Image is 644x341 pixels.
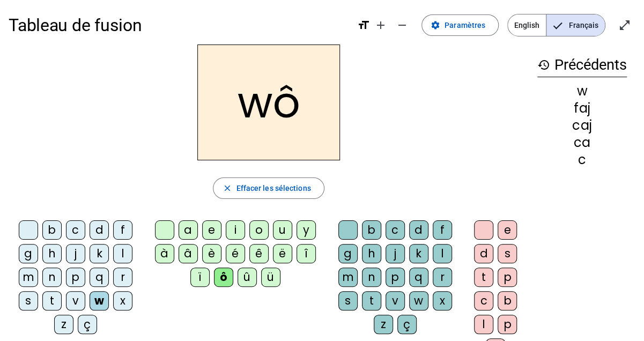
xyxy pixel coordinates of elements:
div: o [249,220,269,240]
div: m [338,268,358,287]
div: f [113,220,132,240]
div: u [273,220,292,240]
span: Français [546,14,605,36]
div: z [374,315,393,334]
div: caj [537,119,627,132]
h1: Tableau de fusion [9,8,349,42]
div: d [90,220,109,240]
div: ç [397,315,417,334]
button: Effacer les sélections [213,177,324,199]
span: Effacer les sélections [236,182,310,195]
div: d [409,220,428,240]
button: Paramètres [421,14,499,36]
div: t [362,291,381,310]
h2: wô [197,45,340,160]
mat-icon: history [537,58,550,71]
div: p [498,268,517,287]
div: c [537,153,627,166]
div: ô [214,268,233,287]
div: l [113,244,132,263]
div: l [474,315,493,334]
div: ë [273,244,292,263]
div: ç [78,315,97,334]
div: h [362,244,381,263]
h3: Précédents [537,53,627,77]
button: Augmenter la taille de la police [370,14,391,36]
div: z [54,315,73,334]
div: v [386,291,405,310]
div: l [433,244,452,263]
div: n [42,268,62,287]
div: c [474,291,493,310]
div: g [19,244,38,263]
div: e [498,220,517,240]
div: b [498,291,517,310]
mat-button-toggle-group: Language selection [507,14,605,36]
div: c [386,220,405,240]
div: à [155,244,174,263]
div: ü [261,268,280,287]
div: c [66,220,85,240]
div: k [90,244,109,263]
div: h [42,244,62,263]
div: w [409,291,428,310]
div: r [433,268,452,287]
div: s [19,291,38,310]
span: Paramètres [445,19,485,32]
div: d [474,244,493,263]
div: k [409,244,428,263]
div: î [297,244,316,263]
div: q [409,268,428,287]
mat-icon: add [374,19,387,32]
div: é [226,244,245,263]
div: è [202,244,221,263]
span: English [508,14,546,36]
div: faj [537,102,627,115]
div: ê [249,244,269,263]
button: Diminuer la taille de la police [391,14,413,36]
mat-icon: close [222,183,232,193]
div: b [362,220,381,240]
div: p [498,315,517,334]
div: t [42,291,62,310]
div: e [202,220,221,240]
div: ca [537,136,627,149]
div: v [66,291,85,310]
div: n [362,268,381,287]
div: p [386,268,405,287]
div: f [433,220,452,240]
div: t [474,268,493,287]
mat-icon: open_in_full [618,19,631,32]
div: j [66,244,85,263]
div: m [19,268,38,287]
div: û [238,268,257,287]
div: j [386,244,405,263]
mat-icon: format_size [357,19,370,32]
div: w [537,85,627,98]
div: q [90,268,109,287]
mat-icon: remove [396,19,409,32]
div: ï [190,268,210,287]
mat-icon: settings [431,20,440,30]
div: g [338,244,358,263]
div: x [433,291,452,310]
button: Entrer en plein écran [614,14,635,36]
div: s [338,291,358,310]
div: p [66,268,85,287]
div: i [226,220,245,240]
div: r [113,268,132,287]
div: s [498,244,517,263]
div: â [179,244,198,263]
div: b [42,220,62,240]
div: w [90,291,109,310]
div: y [297,220,316,240]
div: x [113,291,132,310]
div: a [179,220,198,240]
